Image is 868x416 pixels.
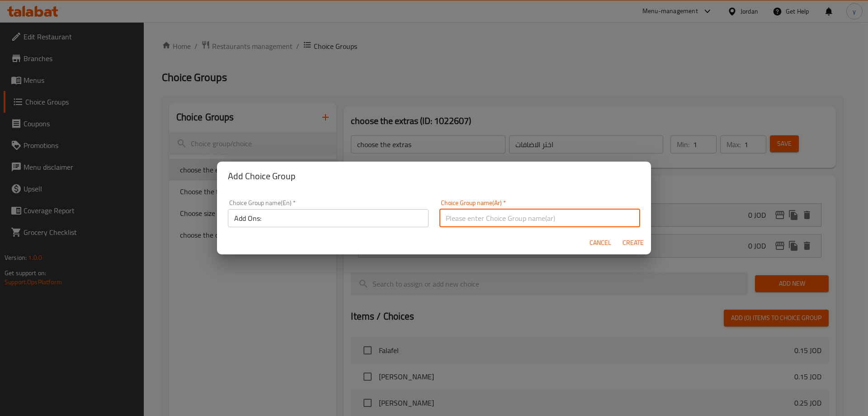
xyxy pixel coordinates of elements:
input: Please enter Choice Group name(en) [228,209,429,227]
input: Please enter Choice Group name(ar) [439,209,640,227]
span: Cancel [590,237,611,249]
span: Create [622,237,644,249]
h2: Add Choice Group [228,169,640,183]
button: Create [618,234,647,251]
button: Cancel [586,234,615,251]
